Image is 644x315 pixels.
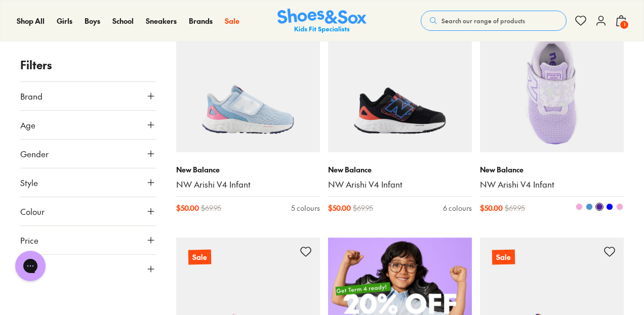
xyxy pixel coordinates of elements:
p: New Balance [328,164,472,175]
span: School [112,16,134,26]
a: Sale [480,9,624,152]
a: Brands [189,16,213,26]
a: NW Arishi V4 Infant [480,179,624,190]
a: NW Arishi V4 Infant [328,179,472,190]
span: $ 69.95 [353,203,373,213]
a: Sale [225,16,239,26]
a: Sale [328,9,472,152]
span: Boys [85,16,100,26]
p: Sale [188,249,212,264]
span: Brand [20,90,43,102]
div: 6 colours [443,203,472,213]
span: Brands [189,16,213,26]
span: Style [20,176,38,189]
p: New Balance [176,164,320,175]
span: Gender [20,148,49,160]
button: Gender [20,140,156,168]
img: SNS_Logo_Responsive.svg [277,9,367,33]
a: Boys [85,16,100,26]
button: Price [20,226,156,254]
span: Price [20,234,38,246]
a: NW Arishi V4 Infant [176,179,320,190]
span: Sale [225,16,239,26]
button: Search our range of products [421,11,567,31]
span: Search our range of products [441,16,525,25]
span: Shop All [17,16,45,26]
button: 1 [615,10,627,32]
a: Girls [57,16,72,26]
span: Age [20,119,35,131]
span: $ 69.95 [505,203,525,213]
span: 1 [619,20,629,30]
a: Sneakers [146,16,177,26]
button: Size [20,255,156,283]
a: Shoes & Sox [277,9,367,33]
span: $ 50.00 [176,203,199,213]
a: Shop All [17,16,45,26]
button: Style [20,168,156,197]
p: Sale [492,249,515,264]
a: Sale [176,9,320,152]
span: Sneakers [146,16,177,26]
a: School [112,16,134,26]
div: 5 colours [291,203,320,213]
span: $ 50.00 [328,203,351,213]
p: New Balance [480,164,624,175]
p: Filters [20,57,156,73]
span: $ 69.95 [201,203,221,213]
button: Colour [20,197,156,226]
span: Girls [57,16,72,26]
span: Colour [20,205,45,217]
button: Brand [20,82,156,110]
iframe: Gorgias live chat messenger [10,247,51,285]
button: Age [20,111,156,139]
span: $ 50.00 [480,203,503,213]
